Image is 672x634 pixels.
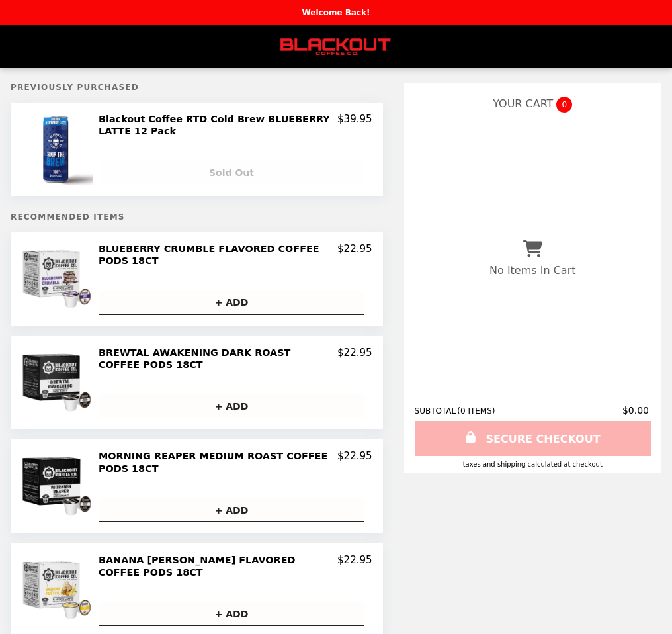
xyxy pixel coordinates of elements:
[337,243,372,267] p: $22.95
[99,113,337,138] h2: Blackout Coffee RTD Cold Brew BLUEBERRY LATTE 12 Pack
[489,264,575,277] p: No Items In Cart
[337,347,372,371] p: $22.95
[11,212,383,222] h5: Recommended Items
[99,243,337,267] h2: BLUEBERRY CRUMBLE FLAVORED COFFEE PODS 18CT
[21,554,96,626] img: BANANA FOSTER FLAVORED COFFEE PODS 18CT
[99,394,364,418] button: + ADD
[21,243,96,315] img: BLUEBERRY CRUMBLE FLAVORED COFFEE PODS 18CT
[11,83,383,92] h5: Previously Purchased
[99,602,364,626] button: + ADD
[280,33,392,60] img: Brand Logo
[337,554,372,578] p: $22.95
[415,461,651,468] div: Taxes and Shipping calculated at checkout
[556,97,572,113] span: 0
[493,97,553,110] span: YOUR CART
[337,113,372,138] p: $39.95
[99,498,364,522] button: + ADD
[457,406,495,416] span: ( 0 ITEMS )
[415,406,458,416] span: SUBTOTAL
[99,347,337,371] h2: BREWTAL AWAKENING DARK ROAST COFFEE PODS 18CT
[99,291,364,315] button: + ADD
[302,8,370,17] p: Welcome Back!
[99,554,337,578] h2: BANANA [PERSON_NAME] FLAVORED COFFEE PODS 18CT
[21,450,96,522] img: MORNING REAPER MEDIUM ROAST COFFEE PODS 18CT
[337,450,372,475] p: $22.95
[99,450,337,475] h2: MORNING REAPER MEDIUM ROAST COFFEE PODS 18CT
[21,347,96,419] img: BREWTAL AWAKENING DARK ROAST COFFEE PODS 18CT
[21,113,96,185] img: Blackout Coffee RTD Cold Brew BLUEBERRY LATTE 12 Pack
[622,405,651,416] span: $0.00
